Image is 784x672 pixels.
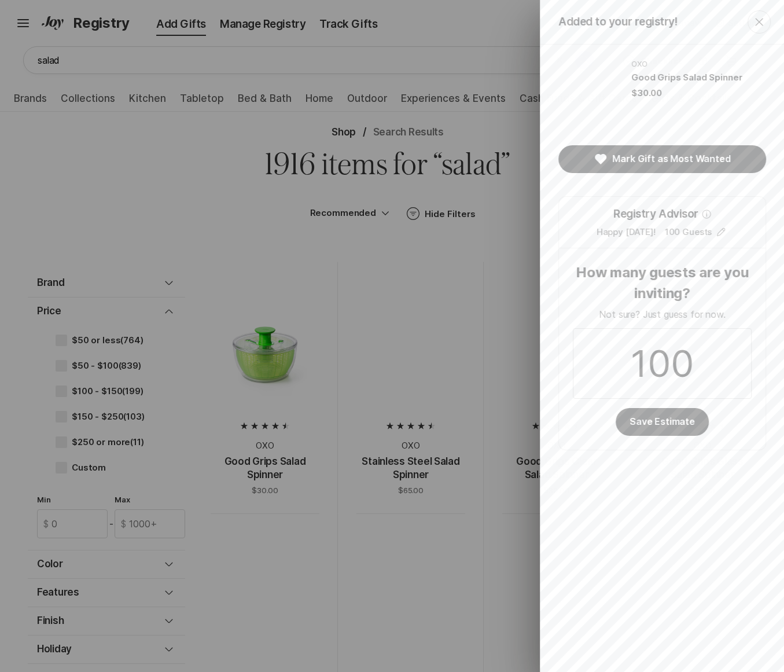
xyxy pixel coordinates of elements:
button: Save Estimate [616,408,709,436]
button: Close [748,10,771,34]
p: 100 Guests [665,226,712,239]
p: Not sure? Just guess for now. [573,307,752,321]
p: Registry Advisor [613,206,698,222]
p: Happy [DATE]! [597,226,656,239]
p: OXO [631,58,766,69]
button: Edit Guest Count [715,226,728,238]
p: Good Grips Salad Spinner [631,71,766,85]
button: Mark Gift as Most Wanted [558,145,766,173]
p: How many guests are you inviting? [573,262,752,304]
p: $30.00 [631,87,662,99]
